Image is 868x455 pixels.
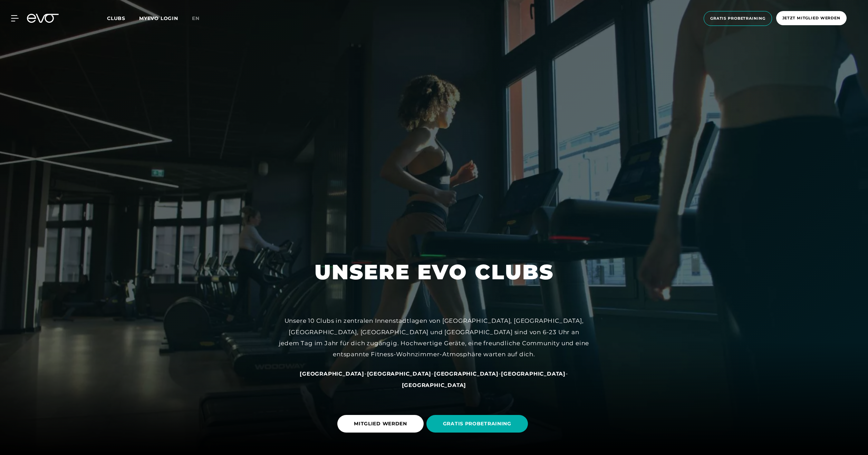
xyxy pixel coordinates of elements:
span: [GEOGRAPHIC_DATA] [367,370,432,377]
div: Unsere 10 Clubs in zentralen Innenstadtlagen von [GEOGRAPHIC_DATA], [GEOGRAPHIC_DATA], [GEOGRAPHI... [279,315,589,360]
span: [GEOGRAPHIC_DATA] [501,370,566,377]
div: - - - - [279,368,589,390]
span: MITGLIED WERDEN [354,420,407,427]
h1: UNSERE EVO CLUBS [315,259,554,285]
span: Jetzt Mitglied werden [782,15,840,21]
a: [GEOGRAPHIC_DATA] [300,370,364,377]
span: GRATIS PROBETRAINING [443,420,511,427]
a: MYEVO LOGIN [139,15,178,21]
span: [GEOGRAPHIC_DATA] [300,370,364,377]
a: [GEOGRAPHIC_DATA] [501,370,566,377]
a: Jetzt Mitglied werden [774,11,849,26]
a: [GEOGRAPHIC_DATA] [434,370,499,377]
span: [GEOGRAPHIC_DATA] [434,370,499,377]
span: en [192,15,200,21]
a: [GEOGRAPHIC_DATA] [402,381,466,388]
span: Gratis Probetraining [710,16,765,21]
a: [GEOGRAPHIC_DATA] [367,370,432,377]
a: Gratis Probetraining [702,11,774,26]
span: Clubs [107,15,125,21]
a: en [192,14,208,22]
a: MITGLIED WERDEN [337,410,426,438]
a: GRATIS PROBETRAINING [426,410,531,438]
a: Clubs [107,15,139,21]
